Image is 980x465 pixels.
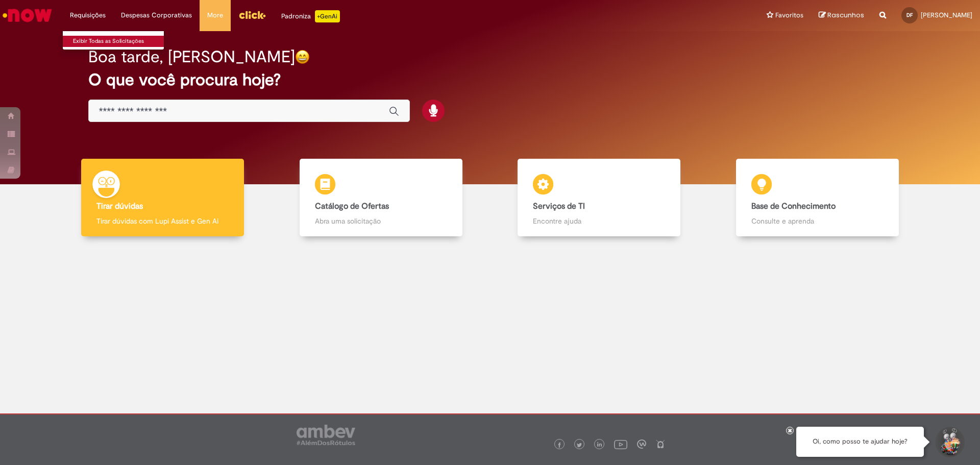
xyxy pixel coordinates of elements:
a: Tirar dúvidas Tirar dúvidas com Lupi Assist e Gen Ai [54,159,272,237]
a: Exibir Todas as Solicitações [63,36,175,47]
img: logo_footer_workplace.png [637,439,646,449]
span: Rascunhos [827,10,864,20]
p: Encontre ajuda [533,216,665,226]
span: More [207,10,223,20]
h2: O que você procura hoje? [88,71,892,89]
ul: Requisições [62,31,164,50]
a: Catálogo de Ofertas Abra uma solicitação [272,159,491,237]
a: Base de Conhecimento Consulte e aprenda [708,159,927,237]
img: logo_footer_naosei.png [656,439,665,449]
h2: Boa tarde, [PERSON_NAME] [88,48,295,66]
p: Consulte e aprenda [751,216,884,226]
b: Catálogo de Ofertas [315,201,389,211]
span: Despesas Corporativas [121,10,192,20]
p: Abra uma solicitação [315,216,447,226]
div: Padroniza [281,10,340,22]
a: Rascunhos [819,11,864,20]
span: DF [906,12,913,18]
img: logo_footer_facebook.png [557,443,562,448]
img: logo_footer_youtube.png [614,437,627,451]
div: Oi, como posso te ajudar hoje? [796,427,924,457]
b: Base de Conhecimento [751,201,836,211]
b: Tirar dúvidas [96,201,143,211]
img: logo_footer_linkedin.png [597,442,602,448]
span: Requisições [70,10,106,20]
p: Tirar dúvidas com Lupi Assist e Gen Ai [96,216,229,226]
img: click_logo_yellow_360x200.png [238,7,266,22]
b: Serviços de TI [533,201,585,211]
a: Serviços de TI Encontre ajuda [490,159,708,237]
img: logo_footer_twitter.png [577,443,582,448]
p: +GenAi [315,10,340,22]
img: logo_footer_ambev_rotulo_gray.png [297,425,355,445]
img: ServiceNow [1,5,54,26]
span: [PERSON_NAME] [921,11,972,19]
img: happy-face.png [295,50,310,64]
span: Favoritos [775,10,803,20]
button: Iniciar Conversa de Suporte [934,427,965,457]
